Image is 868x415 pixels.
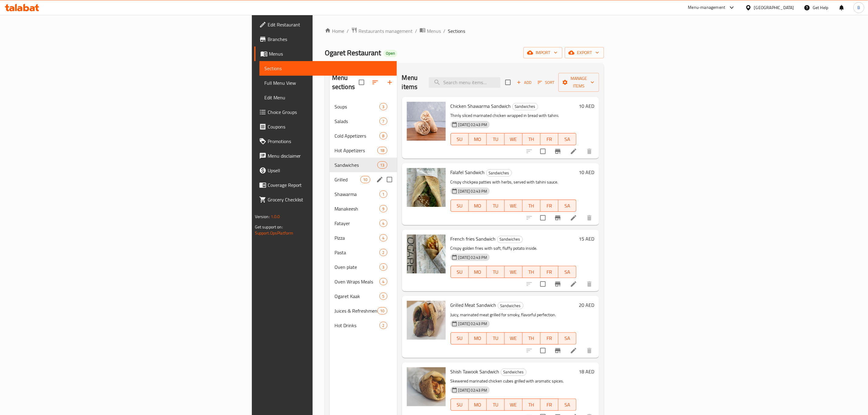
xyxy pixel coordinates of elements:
[330,289,397,304] div: Ogaret Kaak5
[551,277,565,291] button: Branch-specific-item
[335,147,377,154] span: Hot Appetizers
[551,144,565,159] button: Branch-specific-item
[335,307,377,314] span: Juices & Refreshments
[330,318,397,333] div: Hot Drinks2
[525,135,538,144] span: TH
[380,323,387,328] span: 2
[335,220,380,227] span: Fatayer
[456,255,490,260] span: [DATE] 02:43 PM
[378,148,387,153] span: 18
[582,211,597,225] button: delete
[523,47,562,58] button: import
[335,249,380,256] span: Pasta
[537,211,549,224] span: Select to update
[469,200,487,212] button: MO
[330,245,397,260] div: Pasta2
[561,135,574,144] span: SA
[330,172,397,187] div: Grilled10edit
[487,133,505,145] button: TU
[335,118,380,125] span: Salads
[505,133,523,145] button: WE
[330,97,397,335] nav: Menu sections
[379,293,387,300] div: items
[540,200,558,212] button: FR
[523,399,540,411] button: TH
[378,308,387,314] span: 10
[514,78,534,87] button: Add
[335,161,377,169] div: Sandwiches
[264,94,392,101] span: Edit Menu
[254,105,397,119] a: Choice Groups
[379,132,387,139] div: items
[407,301,446,340] img: Grilled Meat Sandwich
[551,343,565,358] button: Branch-specific-item
[579,367,594,376] h6: 18 AED
[451,101,511,111] span: Chicken Shawarma Sandwich
[558,399,576,411] button: SA
[335,190,380,198] span: Shawarma
[254,46,397,61] a: Menus
[268,108,392,116] span: Choice Groups
[582,144,597,159] button: delete
[688,4,726,11] div: Menu-management
[570,148,577,155] a: Edit menu item
[255,229,293,237] a: Support.OpsPlatform
[451,332,469,345] button: SU
[582,343,597,358] button: delete
[489,201,502,210] span: TU
[451,300,496,310] span: Grilled Meat Sandwich
[561,400,574,409] span: SA
[563,75,594,90] span: Manage items
[558,73,599,92] button: Manage items
[451,133,469,145] button: SU
[543,135,556,144] span: FR
[335,103,380,110] span: Soups
[254,17,397,32] a: Edit Restaurant
[453,268,466,276] span: SU
[469,399,487,411] button: MO
[489,400,502,409] span: TU
[380,264,387,270] span: 3
[335,234,380,242] span: Pizza
[502,76,514,89] span: Select section
[857,4,860,11] span: B
[512,103,538,110] div: Sandwiches
[379,103,387,110] div: items
[489,334,502,343] span: TU
[378,162,387,168] span: 13
[487,200,505,212] button: TU
[451,168,485,177] span: Falafel Sandwich
[335,132,380,139] div: Cold Appetizers
[330,231,397,245] div: Pizza4
[259,90,397,105] a: Edit Menu
[380,250,387,256] span: 2
[361,177,370,183] span: 10
[268,181,392,189] span: Coverage Report
[330,187,397,201] div: Shawarma1
[335,205,380,212] span: Manakeesh
[268,21,392,28] span: Edit Restaurant
[379,205,387,212] div: items
[487,332,505,345] button: TU
[456,188,490,194] span: [DATE] 02:43 PM
[325,27,604,35] nav: breadcrumb
[330,114,397,129] div: Salads7
[536,78,556,87] button: Sort
[335,263,380,271] div: Oven plate
[451,200,469,212] button: SU
[264,79,392,87] span: Full Menu View
[579,168,594,177] h6: 10 AED
[570,214,577,221] a: Edit menu item
[497,236,523,243] div: Sandwiches
[558,332,576,345] button: SA
[254,149,397,163] a: Menu disclaimer
[427,27,441,35] span: Menus
[528,49,558,57] span: import
[380,206,387,212] span: 9
[558,266,576,278] button: SA
[497,236,523,243] span: Sandwiches
[383,75,397,90] button: Add section
[268,36,392,43] span: Branches
[534,78,558,87] span: Sort items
